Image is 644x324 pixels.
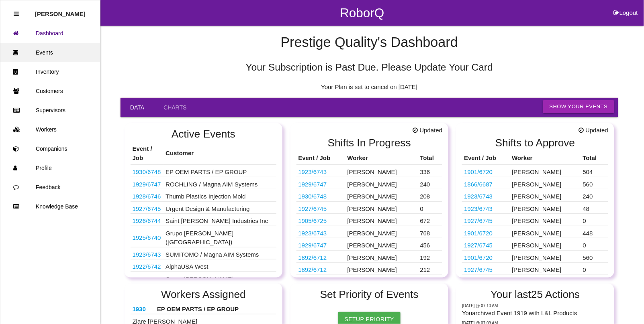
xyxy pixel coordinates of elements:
[418,263,443,275] td: 212
[298,230,327,237] a: 1923/6743
[510,275,581,287] td: [PERSON_NAME]
[462,275,608,287] tr: 68427781AA; 68340793AA
[510,177,581,189] td: [PERSON_NAME]
[346,152,418,165] th: Worker
[0,101,100,120] a: Supervisors
[296,137,443,149] h2: Shifts In Progress
[296,214,443,226] tr: 10301666
[418,214,443,226] td: 672
[418,201,443,214] td: 0
[581,152,608,165] th: Total
[164,201,276,214] td: Urgent Design & Manufacturing
[413,126,442,135] span: Updated
[131,189,164,202] td: 2011010AB / 2008002AB / 2009006AB
[131,247,164,259] td: 68343526AB
[296,263,346,275] td: 68427781AA; 68340793AA
[510,165,581,177] td: [PERSON_NAME]
[0,120,100,139] a: Workers
[346,214,418,226] td: [PERSON_NAME]
[131,142,164,165] th: Event / Job
[346,250,418,263] td: [PERSON_NAME]
[464,217,493,224] a: 1927/6745
[296,177,346,189] td: 68425775AD
[346,177,418,189] td: [PERSON_NAME]
[464,242,493,249] a: 1927/6745
[581,165,608,177] td: 504
[133,193,161,200] a: 1928/6746
[296,226,346,238] td: 68343526AB
[164,177,276,189] td: ROCHLING / Magna AIM Systems
[133,306,146,312] a: 1930
[296,165,443,177] tr: 68343526AB
[346,165,418,177] td: [PERSON_NAME]
[0,197,100,216] a: Knowledge Base
[133,251,161,258] a: 1923/6743
[462,250,608,263] tr: PJ6B S045A76 AG3JA6
[133,234,161,241] a: 1925/6740
[510,263,581,275] td: [PERSON_NAME]
[133,168,161,175] a: 1930/6748
[462,189,608,202] tr: 68343526AB
[164,226,276,247] td: Grupo [PERSON_NAME] ([GEOGRAPHIC_DATA])
[0,24,100,43] a: Dashboard
[121,98,154,117] a: Data
[296,214,346,226] td: 10301666
[346,189,418,202] td: [PERSON_NAME]
[462,309,608,318] p: You archived Event 1919 with L&L Products
[164,259,276,272] td: AlphaUSA West
[464,193,493,200] a: 1923/6743
[462,289,608,300] h2: Your last 25 Actions
[510,250,581,263] td: [PERSON_NAME]
[296,189,346,202] td: 6576306022
[296,238,346,251] td: 68425775AD
[131,128,277,140] h2: Active Events
[296,289,443,300] h2: Set Priority of Events
[296,226,443,238] tr: 68343526AB
[131,271,164,293] td: P703 PCBA
[133,181,161,188] a: 1929/6747
[510,189,581,202] td: [PERSON_NAME]
[296,201,443,214] tr: Space X Parts
[133,263,161,270] a: 1922/6742
[462,137,608,149] h2: Shifts to Approve
[131,226,164,247] td: P703 PCBA
[296,263,443,275] tr: 68427781AA; 68340793AA
[462,152,510,165] th: Event / Job
[296,165,346,177] td: 68343526AB
[464,205,493,212] a: 1923/6743
[418,165,443,177] td: 336
[164,271,276,293] td: Grupo [PERSON_NAME] ([GEOGRAPHIC_DATA])
[298,266,327,273] a: 1892/6712
[131,289,277,300] h2: Workers Assigned
[14,4,19,24] div: Close
[581,214,608,226] td: 0
[0,81,100,101] a: Customers
[164,247,276,259] td: SUMITOMO / Magna AIM Systems
[464,181,493,188] a: 1866/6687
[164,214,276,226] td: Saint [PERSON_NAME] Industries Inc
[462,165,608,177] tr: PJ6B S045A76 AG3JA6
[296,189,443,202] tr: 6576306022
[418,250,443,263] td: 192
[462,263,608,275] tr: Space X Parts
[462,226,608,238] tr: PJ6B S045A76 AG3JA6
[0,139,100,158] a: Companions
[462,303,608,309] p: Wednesday @ 07:10 AM
[164,165,276,177] td: EP OEM PARTS / EP GROUP
[510,214,581,226] td: [PERSON_NAME]
[0,178,100,197] a: Feedback
[346,263,418,275] td: [PERSON_NAME]
[510,238,581,251] td: [PERSON_NAME]
[296,177,443,189] tr: 68425775AD
[131,201,164,214] td: Space X Parts
[581,201,608,214] td: 48
[510,201,581,214] td: [PERSON_NAME]
[298,193,327,200] a: 1930/6748
[418,177,443,189] td: 240
[464,230,493,237] a: 1901/6720
[462,238,608,251] tr: Space X Parts
[131,214,164,226] td: 68483788AE KNL
[581,177,608,189] td: 560
[296,250,443,263] tr: 68427781AA; 68340793AA
[581,226,608,238] td: 448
